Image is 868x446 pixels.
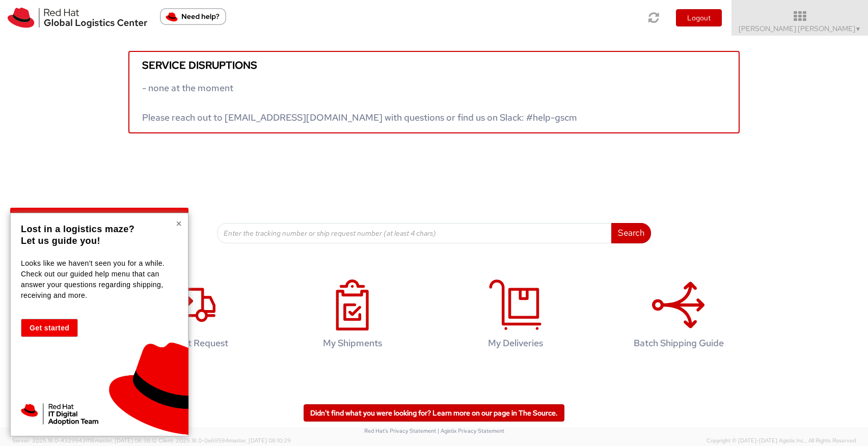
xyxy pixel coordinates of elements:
a: Batch Shipping Guide [602,269,755,364]
strong: Let us guide you! [21,236,100,246]
span: Client: 2025.18.0-0e69584 [158,437,291,444]
h4: My Deliveries [450,338,581,348]
button: Get started [21,319,78,337]
span: - none at the moment Please reach out to [EMAIL_ADDRESS][DOMAIN_NAME] with questions or find us o... [142,82,577,123]
strong: Lost in a logistics maze? [21,224,134,234]
a: My Shipments [276,269,429,364]
input: Enter the tracking number or ship request number (at least 4 chars) [217,223,612,243]
a: Shipment Request [113,269,266,364]
a: Didn't find what you were looking for? Learn more on our page in The Source. [304,404,564,422]
button: Logout [676,9,722,26]
button: Need help? [160,8,226,25]
a: Red Hat's Privacy Statement [364,427,436,434]
span: Copyright © [DATE]-[DATE] Agistix Inc., All Rights Reserved [707,437,856,445]
button: Search [611,223,651,243]
p: Looks like we haven't seen you for a while. Check out our guided help menu that can answer your q... [21,258,175,301]
h4: My Shipments [287,338,418,348]
a: My Deliveries [439,269,592,364]
span: ▼ [855,25,861,33]
button: Close [176,218,182,229]
h5: Service disruptions [142,60,726,71]
img: rh-logistics-00dfa346123c4ec078e1.svg [8,8,147,28]
a: Service disruptions - none at the moment Please reach out to [EMAIL_ADDRESS][DOMAIN_NAME] with qu... [128,51,740,133]
a: | Agistix Privacy Statement [438,427,504,434]
span: master, [DATE] 08:10:29 [229,437,291,444]
span: [PERSON_NAME] [PERSON_NAME] [739,24,861,33]
h4: Batch Shipping Guide [613,338,744,348]
span: Server: 2025.18.0-4329943ff18 [12,437,157,444]
span: master, [DATE] 08:38:12 [95,437,157,444]
h4: Shipment Request [124,338,255,348]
